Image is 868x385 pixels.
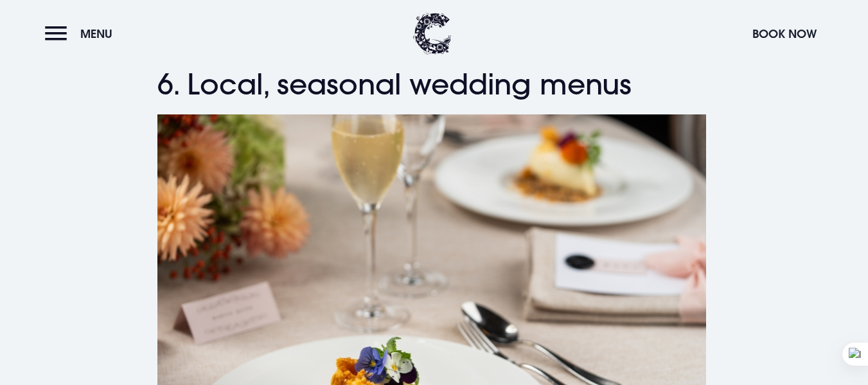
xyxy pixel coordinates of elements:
img: Clandeboye Lodge [413,13,452,55]
button: Book Now [746,20,823,48]
h2: 6. Local, seasonal wedding menus [157,67,711,102]
span: Menu [80,26,112,41]
button: Menu [45,20,119,48]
